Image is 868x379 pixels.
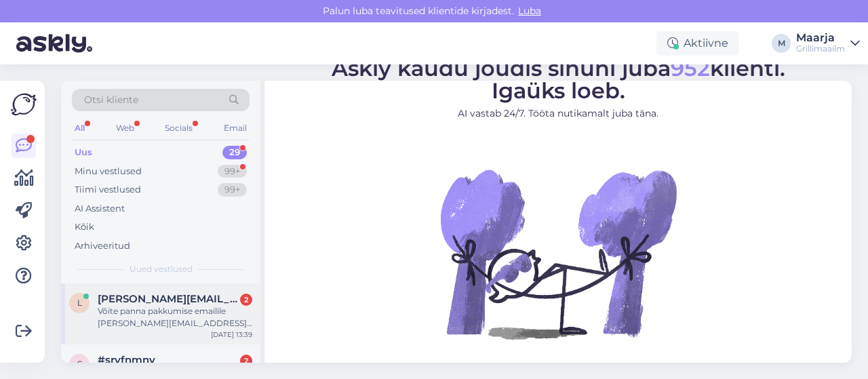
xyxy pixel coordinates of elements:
div: All [72,119,87,137]
div: 99+ [218,165,247,178]
img: No Chat active [436,132,680,376]
div: Uus [75,146,92,159]
a: MaarjaGrillimaailm [796,33,860,54]
div: 99+ [218,183,247,197]
span: Askly kaudu jõudis sinuni juba klienti. Igaüks loeb. [332,55,785,104]
div: Tiimi vestlused [75,183,141,197]
div: Kõik [75,220,94,234]
span: #srvfnmnv [98,354,155,366]
div: M [772,34,791,53]
span: Uued vestlused [130,263,193,275]
div: Email [221,119,250,137]
div: Arhiveeritud [75,239,130,253]
span: lauri@plato.ee [98,293,239,305]
div: Web [113,119,137,137]
p: AI vastab 24/7. Tööta nutikamalt juba täna. [332,106,785,121]
span: s [77,359,82,369]
div: 2 [240,355,252,367]
div: Grillimaailm [796,43,845,54]
div: AI Assistent [75,202,125,216]
div: 2 [240,294,252,306]
div: Minu vestlused [75,165,142,178]
span: 952 [671,55,710,81]
div: Aktiivne [656,31,739,56]
div: [DATE] 13:39 [211,330,252,340]
div: Võite panna pakkumise emailile [PERSON_NAME][EMAIL_ADDRESS][DOMAIN_NAME] [98,305,252,330]
span: Luba [514,5,545,17]
span: l [77,298,82,308]
div: 29 [222,146,247,159]
span: Otsi kliente [84,93,138,107]
div: Maarja [796,33,845,43]
div: Socials [162,119,195,137]
img: Askly Logo [11,92,37,117]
